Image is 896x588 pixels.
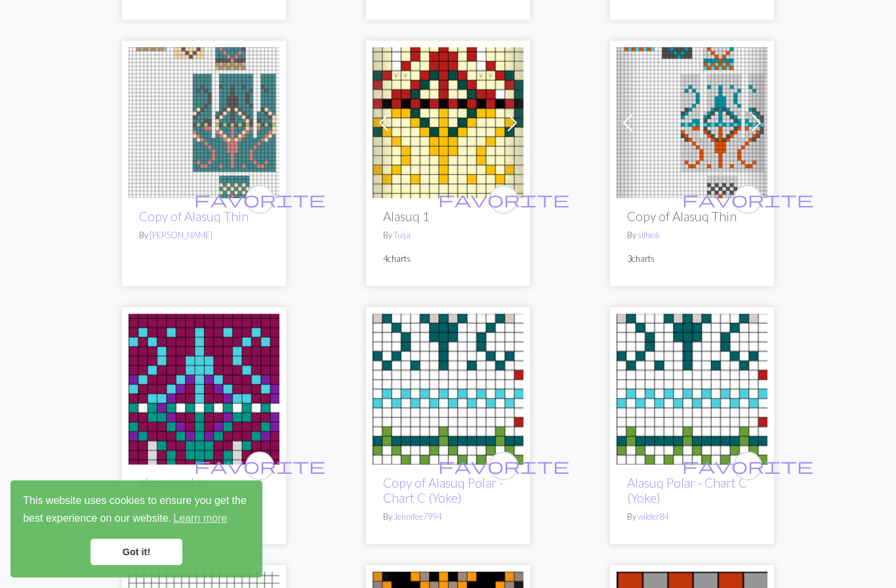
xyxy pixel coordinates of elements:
span: favorite [194,455,325,476]
img: Alasug 4 [373,47,523,198]
img: Alasuq Thin [129,47,279,198]
button: favourite [489,185,518,214]
span: favorite [438,189,569,209]
a: Alasuq Polar - Chart C (Yoke) [627,475,747,505]
img: alasuq polar [129,314,279,465]
i: favourite [438,453,569,479]
p: By [139,229,269,241]
p: By [627,229,757,241]
img: Alasuq Polar - Chart C (Yoke) [373,314,523,465]
span: This website uses cookies to ensure you get the best experience on our website. [23,493,250,528]
h2: Copy of Alasuq Thin [627,209,757,224]
a: learn more about cookies [171,509,229,528]
a: alasuq polar [139,475,205,490]
a: Copy of Alasuq Thin [139,209,249,224]
img: Alasuq Thin versio1 [617,47,767,198]
a: alasuq polar [129,381,279,394]
i: favourite [194,453,325,479]
button: favourite [245,185,274,214]
a: wilder84 [638,511,668,522]
p: By [627,511,757,523]
a: Alasuq Polar - Chart C (Yoke) [373,381,523,394]
p: 4 charts [383,253,513,265]
i: favourite [438,186,569,213]
button: favourite [245,451,274,480]
button: favourite [733,185,762,214]
a: Alasuq Polar - Chart C (Yoke) [617,381,767,394]
a: Alasuq Thin versio1 [617,115,767,127]
button: favourite [733,451,762,480]
span: favorite [194,189,325,209]
span: favorite [438,455,569,476]
a: [PERSON_NAME] [150,230,213,240]
button: favourite [489,451,518,480]
p: By [383,229,513,241]
div: cookieconsent [10,480,262,577]
a: Alasug 4 [373,115,523,127]
img: Alasuq Polar - Chart C (Yoke) [617,314,767,465]
i: favourite [194,186,325,213]
h2: Alasuq 1 [383,209,513,224]
a: Copy of Alasuq Polar - Chart C (Yoke) [383,475,503,505]
span: favorite [682,189,813,209]
i: favourite [682,186,813,213]
a: silheik [638,230,660,240]
a: Jennifee7994 [394,511,441,522]
span: favorite [682,455,813,476]
i: favourite [682,453,813,479]
p: 3 charts [627,253,757,265]
a: Alasuq Thin [129,115,279,127]
a: dismiss cookie message [91,539,182,565]
a: Tuija [394,230,411,240]
p: By [383,511,513,523]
